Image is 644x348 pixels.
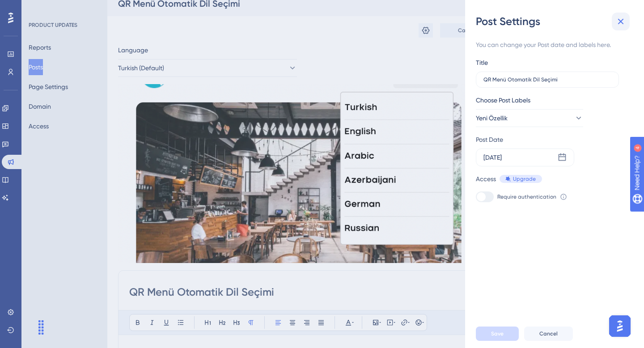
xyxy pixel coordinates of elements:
span: Upgrade [513,175,536,182]
span: Yeni Özellik [476,113,508,123]
span: Save [491,330,504,337]
div: Sürükle [34,314,48,341]
div: Title [476,57,488,68]
iframe: UserGuiding AI Assistant Launcher [606,313,633,340]
div: 4 [62,4,65,12]
span: Choose Post Labels [476,95,530,106]
div: Post Settings [476,14,633,29]
div: You can change your Post date and labels here. [476,39,626,50]
div: Access [476,174,496,184]
span: Require authentication [497,193,556,200]
button: Cancel [524,327,573,341]
span: Cancel [539,330,558,337]
div: [DATE] [483,152,502,163]
div: Post Date [476,134,622,145]
input: Type the value [483,76,611,83]
button: Yeni Özellik [476,109,583,127]
button: Save [476,327,519,341]
span: Need Help? [21,2,56,13]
